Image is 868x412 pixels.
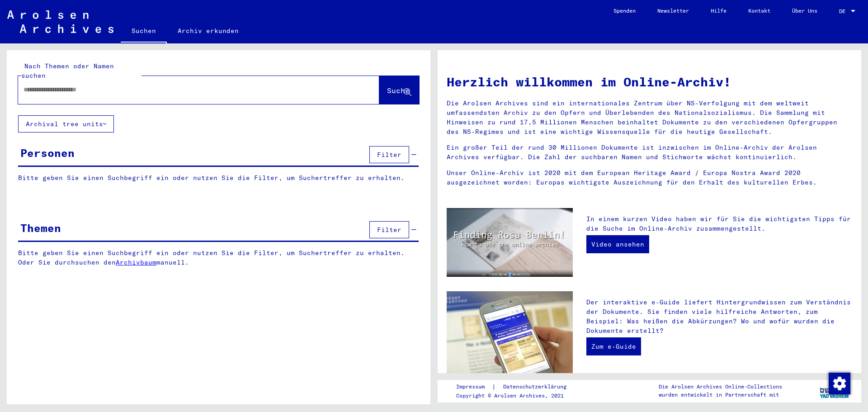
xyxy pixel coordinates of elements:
div: | [456,382,577,392]
a: Suchen [121,20,167,43]
p: In einem kurzen Video haben wir für Sie die wichtigsten Tipps für die Suche im Online-Archiv zusa... [586,214,852,233]
h1: Herzlich willkommen im Online-Archiv! [447,72,852,91]
p: Bitte geben Sie einen Suchbegriff ein oder nutzen Sie die Filter, um Suchertreffer zu erhalten. O... [18,248,419,267]
img: Zustimmung ändern [829,373,850,394]
p: Die Arolsen Archives sind ein internationales Zentrum über NS-Verfolgung mit dem weltweit umfasse... [447,99,852,137]
span: Filter [377,226,401,234]
button: Filter [369,146,409,163]
a: Zum e-Guide [586,337,641,355]
span: Filter [377,151,401,159]
button: Suche [379,76,419,104]
button: Filter [369,221,409,238]
a: Datenschutzerklärung [496,382,577,392]
div: Themen [20,220,61,236]
button: Archival tree units [18,115,114,133]
mat-label: Nach Themen oder Namen suchen [21,62,114,80]
img: Arolsen_neg.svg [7,10,113,33]
p: Die Arolsen Archives Online-Collections [659,383,782,391]
div: Personen [20,145,75,161]
a: Video ansehen [586,235,649,253]
a: Impressum [456,382,492,392]
img: yv_logo.png [818,379,852,402]
img: video.jpg [447,208,573,277]
span: Suche [387,86,410,95]
a: Archivbaum [116,258,156,266]
img: eguide.jpg [447,291,573,375]
a: Archiv erkunden [167,20,250,42]
span: DE [839,8,849,14]
p: Unser Online-Archiv ist 2020 mit dem European Heritage Award / Europa Nostra Award 2020 ausgezeic... [447,168,852,187]
p: Der interaktive e-Guide liefert Hintergrundwissen zum Verständnis der Dokumente. Sie finden viele... [586,298,852,336]
p: Ein großer Teil der rund 30 Millionen Dokumente ist inzwischen im Online-Archiv der Arolsen Archi... [447,143,852,162]
p: Copyright © Arolsen Archives, 2021 [456,392,577,400]
p: wurden entwickelt in Partnerschaft mit [659,391,782,399]
p: Bitte geben Sie einen Suchbegriff ein oder nutzen Sie die Filter, um Suchertreffer zu erhalten. [18,173,419,183]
